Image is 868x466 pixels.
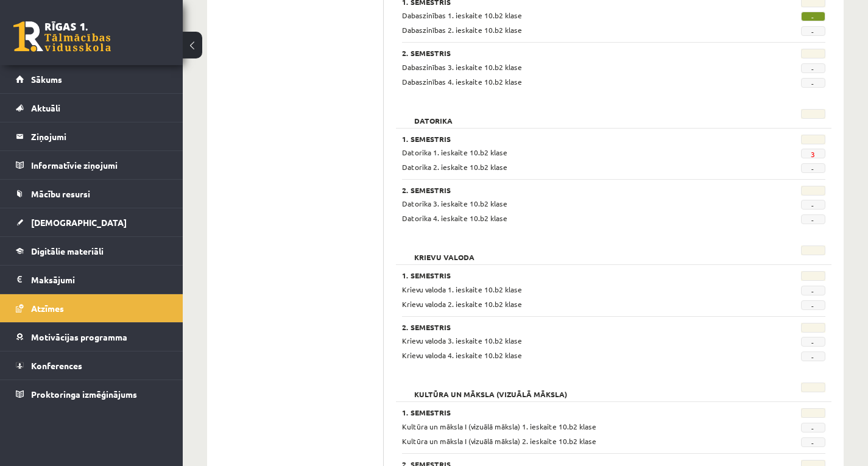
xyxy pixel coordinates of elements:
span: Krievu valoda 1. ieskaite 10.b2 klase [402,284,522,294]
legend: Maksājumi [31,266,168,294]
a: 3 [811,149,815,159]
a: Konferences [16,351,168,380]
span: Mācību resursi [31,188,90,199]
span: Krievu valoda 3. ieskaite 10.b2 klase [402,336,522,345]
span: Datorika 1. ieskaite 10.b2 klase [402,147,507,157]
span: Motivācijas programma [31,331,127,342]
a: Sākums [16,65,168,93]
span: - [801,437,825,447]
span: Dabaszinības 1. ieskaite 10.b2 klase [402,10,522,20]
span: Kultūra un māksla I (vizuālā māksla) 2. ieskaite 10.b2 klase [402,436,596,446]
span: - [801,351,825,361]
span: - [801,78,825,88]
h3: 1. Semestris [402,135,752,143]
h3: 1. Semestris [402,271,752,280]
legend: Ziņojumi [31,122,168,150]
a: [DEMOGRAPHIC_DATA] [16,208,168,236]
a: Aktuāli [16,94,168,122]
h2: Krievu valoda [402,245,487,258]
span: Dabaszinības 2. ieskaite 10.b2 klase [402,25,522,35]
h3: 2. Semestris [402,49,752,57]
span: Kultūra un māksla I (vizuālā māksla) 1. ieskaite 10.b2 klase [402,422,596,431]
span: Sākums [31,74,62,85]
span: - [801,63,825,73]
span: - [801,26,825,36]
span: Dabaszinības 3. ieskaite 10.b2 klase [402,62,522,72]
span: Digitālie materiāli [31,245,104,256]
a: Motivācijas programma [16,323,168,351]
a: Proktoringa izmēģinājums [16,380,168,408]
span: - [801,286,825,295]
span: Krievu valoda 4. ieskaite 10.b2 klase [402,350,522,360]
a: Mācību resursi [16,180,168,208]
a: Digitālie materiāli [16,237,168,265]
span: - [801,12,825,21]
span: - [801,300,825,310]
h2: Datorika [402,109,465,121]
span: - [801,200,825,210]
a: Atzīmes [16,294,168,322]
span: Datorika 4. ieskaite 10.b2 klase [402,213,507,223]
span: Aktuāli [31,102,60,113]
span: - [801,423,825,432]
span: Proktoringa izmēģinājums [31,389,137,400]
span: Konferences [31,360,82,371]
span: Datorika 3. ieskaite 10.b2 klase [402,199,507,208]
h3: 2. Semestris [402,186,752,194]
span: - [801,337,825,347]
span: Dabaszinības 4. ieskaite 10.b2 klase [402,77,522,86]
span: - [801,214,825,224]
span: Atzīmes [31,303,64,314]
span: - [801,163,825,173]
span: Krievu valoda 2. ieskaite 10.b2 klase [402,299,522,309]
h3: 1. Semestris [402,408,752,417]
a: Informatīvie ziņojumi [16,151,168,179]
legend: Informatīvie ziņojumi [31,151,168,179]
h3: 2. Semestris [402,323,752,331]
h2: Kultūra un māksla (vizuālā māksla) [402,383,579,395]
a: Rīgas 1. Tālmācības vidusskola [13,21,111,52]
a: Ziņojumi [16,122,168,150]
span: [DEMOGRAPHIC_DATA] [31,217,127,228]
a: Maksājumi [16,266,168,294]
span: Datorika 2. ieskaite 10.b2 klase [402,162,507,172]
